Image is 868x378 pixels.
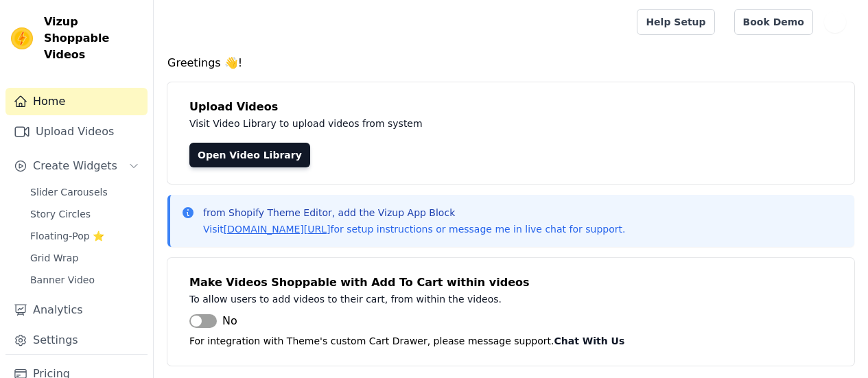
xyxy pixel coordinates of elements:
[222,313,237,329] span: No
[30,229,104,243] span: Floating-Pop ⭐
[5,327,148,354] a: Settings
[22,226,148,246] a: Floating-Pop ⭐
[189,333,832,349] p: For integration with Theme's custom Cart Drawer, please message support.
[167,55,854,71] h4: Greetings 👋!
[30,273,95,287] span: Banner Video
[189,291,804,307] p: To allow users to add videos to their cart, from within the videos.
[189,99,832,115] h4: Upload Videos
[734,9,813,35] a: Book Demo
[5,88,148,115] a: Home
[5,118,148,145] a: Upload Videos
[189,143,310,167] a: Open Video Library
[30,185,108,199] span: Slider Carousels
[554,333,625,349] button: Chat With Us
[203,206,625,220] p: from Shopify Theme Editor, add the Vizup App Block
[5,296,148,324] a: Analytics
[11,27,33,49] img: Vizup
[189,313,237,329] button: No
[33,158,117,174] span: Create Widgets
[44,14,142,63] span: Vizup Shoppable Videos
[22,182,148,202] a: Slider Carousels
[189,274,832,291] h4: Make Videos Shoppable with Add To Cart within videos
[22,270,148,290] a: Banner Video
[5,152,148,180] button: Create Widgets
[30,207,91,221] span: Story Circles
[22,248,148,268] a: Grid Wrap
[224,224,331,235] a: [DOMAIN_NAME][URL]
[30,251,78,265] span: Grid Wrap
[189,115,804,132] p: Visit Video Library to upload videos from system
[637,9,714,35] a: Help Setup
[22,204,148,224] a: Story Circles
[203,222,625,236] p: Visit for setup instructions or message me in live chat for support.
